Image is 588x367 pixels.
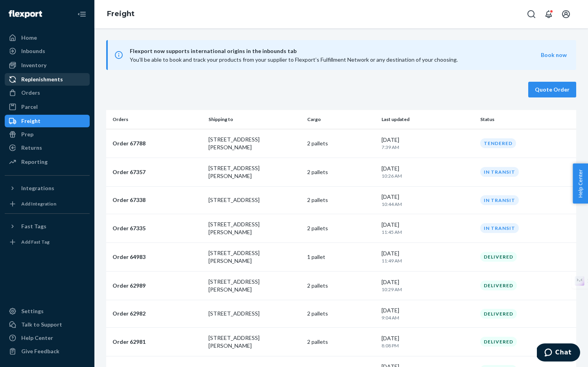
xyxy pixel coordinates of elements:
p: Order 62982 [112,310,202,317]
div: IN TRANSIT [480,195,519,205]
p: 10:29 AM [382,286,474,293]
a: Freight [5,115,90,127]
div: Returns [21,144,42,152]
button: Quote Order [528,82,576,97]
button: Integrations [5,182,90,195]
button: Open Search Box [523,6,539,22]
div: [DATE] [382,250,474,264]
button: Help Center [573,163,588,204]
a: Help Center [5,332,90,344]
a: Replenishments [5,73,90,86]
div: Prep [21,130,33,138]
a: Prep [5,128,90,141]
th: Last updated [378,110,477,129]
th: Status [477,110,576,129]
a: Add Integration [5,198,90,210]
div: [DATE] [382,193,474,207]
div: [DATE] [382,278,474,293]
p: Order 67335 [112,224,202,232]
p: Order 62989 [112,282,202,290]
div: Home [21,34,37,42]
button: Give Feedback [5,345,90,358]
button: Talk to Support [5,318,90,331]
p: 11:49 AM [382,257,474,264]
p: Order 62981 [112,338,202,346]
p: 2 pallets [307,168,375,176]
a: Home [5,31,90,44]
span: You’ll be able to book and track your products from your supplier to Flexport’s Fulfillment Netwo... [130,56,458,63]
p: [STREET_ADDRESS][PERSON_NAME] [208,249,301,265]
div: Reporting [21,158,48,166]
p: [STREET_ADDRESS][PERSON_NAME] [208,278,301,294]
p: 9:04 AM [382,314,474,321]
a: Settings [5,305,90,317]
div: DELIVERED [480,309,517,319]
a: Inbounds [5,45,90,57]
div: Fast Tags [21,222,46,230]
p: [STREET_ADDRESS][PERSON_NAME] [208,220,301,236]
th: Shipping to [205,110,304,129]
div: DELIVERED [480,281,517,290]
div: Give Feedback [21,347,59,355]
button: Book now [541,51,567,59]
p: 8:08 PM [382,342,474,349]
div: Help Center [21,334,53,342]
p: [STREET_ADDRESS][PERSON_NAME] [208,164,301,180]
p: 2 pallets [307,282,375,290]
p: 7:39 AM [382,144,474,150]
p: Order 67338 [112,196,202,204]
p: [STREET_ADDRESS][PERSON_NAME] [208,136,301,151]
div: [DATE] [382,136,474,150]
button: Close Navigation [74,6,90,22]
a: Orders [5,86,90,99]
div: Replenishments [21,75,63,83]
p: Order 67788 [112,139,202,147]
p: 10:26 AM [382,172,474,179]
div: Talk to Support [21,321,62,328]
p: 2 pallets [307,139,375,147]
div: Add Integration [21,200,56,207]
iframe: Opens a widget where you can chat to one of our agents [537,343,580,363]
p: 11:45 AM [382,229,474,235]
a: Add Fast Tag [5,236,90,248]
a: Parcel [5,101,90,113]
p: 2 pallets [307,224,375,232]
button: Fast Tags [5,220,90,233]
p: 2 pallets [307,310,375,317]
button: Open notifications [541,6,557,22]
span: Flexport now supports international origins in the inbounds tab [130,46,541,56]
button: Open account menu [558,6,574,22]
p: 10:44 AM [382,201,474,207]
p: Order 67357 [112,168,202,176]
p: [STREET_ADDRESS] [208,196,301,204]
div: [DATE] [382,306,474,321]
div: DELIVERED [480,252,517,262]
div: Inbounds [21,47,45,55]
ol: breadcrumbs [101,3,141,26]
p: 2 pallets [307,196,375,204]
div: Freight [21,117,41,125]
p: [STREET_ADDRESS][PERSON_NAME] [208,334,301,350]
div: [DATE] [382,221,474,235]
a: Freight [107,9,135,18]
div: Parcel [21,103,38,111]
th: Cargo [304,110,378,129]
div: Inventory [21,61,46,69]
a: Returns [5,141,90,154]
div: IN TRANSIT [480,167,519,177]
div: IN TRANSIT [480,223,519,233]
div: Settings [21,307,44,315]
p: [STREET_ADDRESS] [208,310,301,317]
div: [DATE] [382,165,474,179]
div: Add Fast Tag [21,239,50,245]
p: 1 pallet [307,253,375,261]
div: [DATE] [382,334,474,349]
p: 2 pallets [307,338,375,346]
div: TENDERED [480,138,516,148]
a: Inventory [5,59,90,72]
div: DELIVERED [480,337,517,347]
p: Order 64983 [112,253,202,261]
th: Orders [106,110,205,129]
